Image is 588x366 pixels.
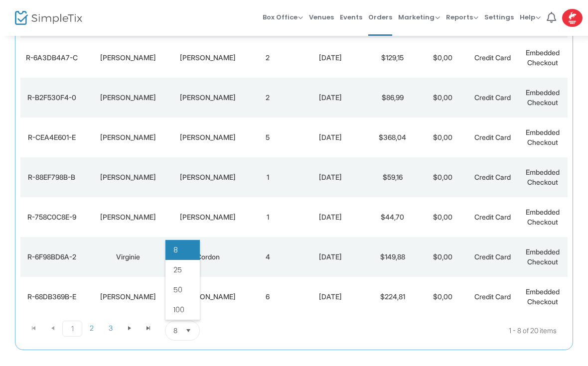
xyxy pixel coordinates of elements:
[85,93,170,103] div: Marlene
[101,321,120,336] span: Page 3
[175,292,240,302] div: Mathieu
[23,172,80,182] div: R-88EF798B-B
[23,292,80,302] div: R-68DB369B-E
[526,128,560,146] span: Embedded Checkout
[85,292,170,302] div: Jessy
[23,93,80,103] div: R-B2F530F4-0
[23,53,80,63] div: R-6A3DB4A7-C
[173,245,178,255] span: 8
[418,38,467,78] td: $0,00
[263,12,303,22] span: Box Office
[23,132,80,142] div: R-CEA4E601-E
[418,277,467,317] td: $0,00
[82,321,101,336] span: Page 2
[484,4,514,30] span: Settings
[474,53,511,62] span: Credit Card
[526,168,560,186] span: Embedded Checkout
[175,252,240,262] div: Cordon
[474,292,511,301] span: Credit Card
[85,212,170,222] div: bob
[243,78,293,118] td: 2
[120,321,139,336] span: Go to the next page
[175,93,240,103] div: Boulet
[398,12,440,22] span: Marketing
[474,213,511,221] span: Credit Card
[243,277,293,317] td: 6
[526,287,560,306] span: Embedded Checkout
[173,265,182,275] span: 25
[526,208,560,226] span: Embedded Checkout
[175,132,240,142] div: Roy
[368,157,418,197] td: $59,16
[295,252,365,262] div: 2025-08-16
[175,212,240,222] div: rouleau
[173,285,182,295] span: 50
[368,118,418,157] td: $368,04
[368,4,392,30] span: Orders
[418,78,467,118] td: $0,00
[309,4,334,30] span: Venues
[299,321,557,341] kendo-pager-info: 1 - 8 of 20 items
[418,157,467,197] td: $0,00
[145,324,152,332] span: Go to the last page
[368,237,418,277] td: $149,88
[295,172,365,182] div: 2025-08-16
[85,172,170,182] div: JESSICA
[85,53,170,63] div: Jérôme
[173,326,177,336] span: 8
[368,38,418,78] td: $129,15
[85,252,170,262] div: Virginie
[243,38,293,78] td: 2
[181,321,195,340] button: Select
[295,292,365,302] div: 2025-08-16
[243,118,293,157] td: 5
[23,252,80,262] div: R-6F98BD6A-2
[295,93,365,103] div: 2025-08-16
[526,88,560,107] span: Embedded Checkout
[526,48,560,67] span: Embedded Checkout
[23,212,80,222] div: R-758C0C8E-9
[474,93,511,102] span: Credit Card
[175,172,240,182] div: NOEL
[526,247,560,266] span: Embedded Checkout
[295,132,365,142] div: 2025-08-16
[368,78,418,118] td: $86,99
[474,133,511,141] span: Credit Card
[368,277,418,317] td: $224,81
[520,12,541,22] span: Help
[295,53,365,63] div: 2025-08-16
[85,132,170,142] div: Nicolas
[243,157,293,197] td: 1
[368,197,418,237] td: $44,70
[446,12,478,22] span: Reports
[243,237,293,277] td: 4
[340,4,362,30] span: Events
[418,118,467,157] td: $0,00
[418,237,467,277] td: $0,00
[139,321,158,336] span: Go to the last page
[62,321,82,337] span: Page 1
[175,53,240,63] div: Michaud
[474,173,511,181] span: Credit Card
[173,305,184,315] span: 100
[418,197,467,237] td: $0,00
[295,212,365,222] div: 2025-08-16
[243,197,293,237] td: 1
[474,252,511,261] span: Credit Card
[126,324,134,332] span: Go to the next page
